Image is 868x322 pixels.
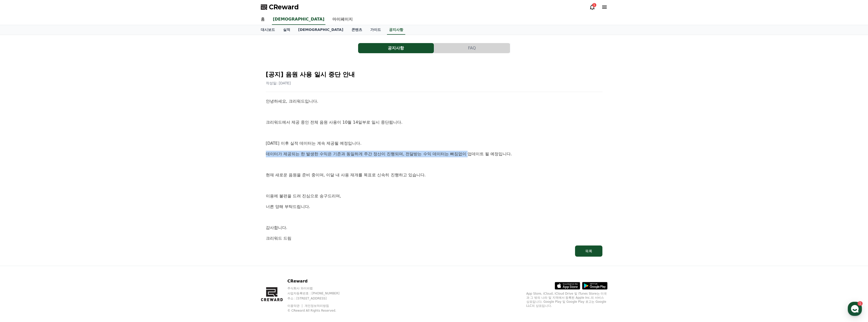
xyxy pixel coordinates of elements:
button: 공지사항 [358,43,434,53]
p: 사업자등록번호 : [PHONE_NUMBER] [287,291,349,295]
span: Settings [75,168,87,172]
button: 목록 [575,245,602,257]
a: 콘텐츠 [347,25,366,35]
p: 너른 양해 부탁드립니다. [266,203,602,210]
a: [DEMOGRAPHIC_DATA] [294,25,347,35]
p: 크리워드 드림 [266,235,602,242]
p: 이용에 불편을 드려 진심으로 송구드리며, [266,193,602,199]
p: 감사합니다. [266,224,602,231]
span: 작성일: [DATE] [266,81,291,85]
a: 홈 [257,14,269,25]
p: 안녕하세요, 크리워드입니다. [266,98,602,105]
h2: [공지] 음원 사용 일시 중단 안내 [266,70,602,79]
a: 목록 [266,245,602,257]
span: 1 [51,160,53,164]
div: 목록 [585,249,592,254]
a: Settings [65,161,97,173]
a: 대시보드 [257,25,279,35]
a: [DEMOGRAPHIC_DATA] [272,14,325,25]
a: 실적 [279,25,294,35]
div: 1 [592,3,596,7]
a: 공지사항 [387,25,405,35]
a: 가이드 [366,25,385,35]
a: 1Messages [33,161,65,173]
p: App Store, iCloud, iCloud Drive 및 iTunes Store는 미국과 그 밖의 나라 및 지역에서 등록된 Apple Inc.의 서비스 상표입니다. Goo... [526,292,607,308]
a: 마이페이지 [328,14,357,25]
a: 공지사항 [358,43,434,53]
p: 데이터가 제공되는 한 발생한 수익은 기존과 동일하게 주간 정산이 진행되며, 전달받는 수익 데이터는 빠짐없이 업데이트 될 예정입니다. [266,151,602,157]
a: Home [2,161,33,173]
p: 주소 : [STREET_ADDRESS] [287,296,349,300]
p: 현재 새로운 음원을 준비 중이며, 이달 내 사용 재개를 목표로 신속히 진행하고 있습니다. [266,172,602,178]
p: CReward [287,278,349,284]
span: CReward [269,3,299,11]
a: 개인정보처리방침 [305,304,329,308]
p: 크리워드에서 제공 중인 전체 음원 사용이 10월 14일부로 일시 중단됩니다. [266,119,602,126]
a: 1 [589,4,595,10]
span: Messages [42,168,57,173]
p: [DATE] 이후 실적 데이터는 계속 제공될 예정입니다. [266,140,602,147]
p: 주식회사 와이피랩 [287,286,349,290]
a: 이용약관 [287,304,303,308]
a: CReward [261,3,299,11]
button: FAQ [434,43,510,53]
span: Home [13,168,22,172]
p: © CReward All Rights Reserved. [287,309,349,313]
